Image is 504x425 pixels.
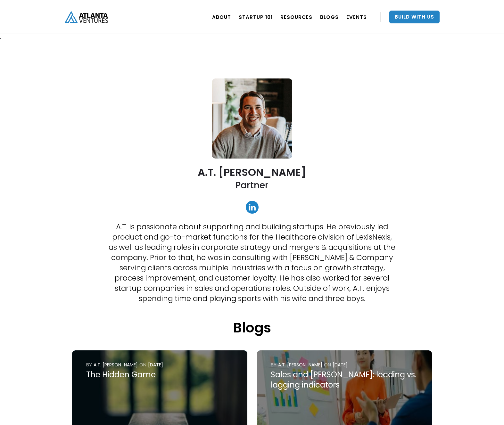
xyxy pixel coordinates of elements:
[280,8,312,26] a: RESOURCES
[108,222,396,304] p: A.T. is passionate about supporting and building startups. He previously led product and go-to-ma...
[346,8,367,26] a: EVENTS
[86,370,233,380] div: The Hidden Game
[239,8,273,26] a: Startup 101
[233,320,271,339] h1: Blogs
[333,362,348,368] div: [DATE]
[320,8,339,26] a: BLOGS
[389,11,440,23] a: Build With Us
[271,370,418,390] div: Sales and [PERSON_NAME]: leading vs. lagging indicators
[198,167,306,178] h2: A.T. [PERSON_NAME]
[278,362,322,368] div: A.T. [PERSON_NAME]
[235,179,269,191] h2: Partner
[139,362,146,368] div: ON
[324,362,331,368] div: ON
[212,8,231,26] a: ABOUT
[148,362,163,368] div: [DATE]
[94,362,138,368] div: A.T. [PERSON_NAME]
[271,362,277,368] div: by
[86,362,92,368] div: by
